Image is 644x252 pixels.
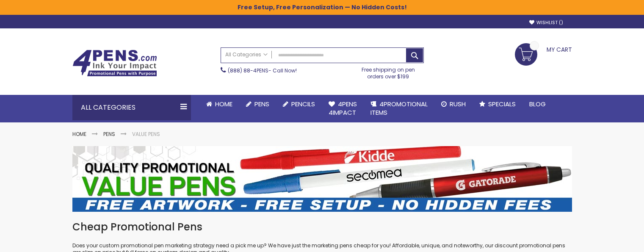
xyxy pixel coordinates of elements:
[434,95,473,114] a: Rush
[322,95,364,122] a: 4Pens4impact
[450,100,466,108] span: Rush
[72,50,157,77] img: 4Pens Custom Pens and Promotional Products
[488,100,516,108] span: Specials
[529,19,563,26] a: Wishlist
[522,95,553,114] a: Blog
[221,48,272,62] a: All Categories
[228,67,268,74] a: (888) 88-4PENS
[225,51,268,58] span: All Categories
[370,100,428,117] span: 4PROMOTIONAL ITEMS
[132,130,160,138] strong: Value Pens
[72,146,572,212] img: Value Pens
[239,95,276,114] a: Pens
[215,100,232,108] span: Home
[364,95,434,122] a: 4PROMOTIONALITEMS
[199,95,239,114] a: Home
[353,63,424,80] div: Free shipping on pen orders over $199
[529,100,546,108] span: Blog
[329,100,357,117] span: 4Pens 4impact
[276,95,322,114] a: Pencils
[473,95,522,114] a: Specials
[72,95,191,120] div: All Categories
[103,130,115,138] a: Pens
[254,100,269,108] span: Pens
[72,220,572,234] h1: Cheap Promotional Pens
[291,100,315,108] span: Pencils
[228,67,297,74] span: - Call Now!
[72,130,86,138] a: Home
